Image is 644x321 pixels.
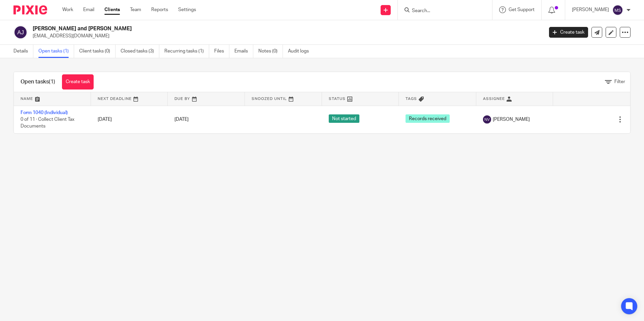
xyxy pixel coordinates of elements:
[62,6,73,13] a: Work
[234,45,253,58] a: Emails
[104,6,120,13] a: Clients
[572,6,609,13] p: [PERSON_NAME]
[411,8,472,14] input: Search
[288,45,314,58] a: Audit logs
[178,6,196,13] a: Settings
[83,6,94,13] a: Email
[21,117,74,129] span: 0 of 11 · Collect Client Tax Documents
[121,45,159,58] a: Closed tasks (3)
[130,6,141,13] a: Team
[612,5,623,15] img: svg%3E
[151,6,168,13] a: Reports
[79,45,116,58] a: Client tasks (0)
[33,25,438,32] h2: [PERSON_NAME] and [PERSON_NAME]
[614,79,625,84] span: Filter
[91,106,168,133] td: [DATE]
[493,116,530,123] span: [PERSON_NAME]
[21,78,55,85] h1: Open tasks
[62,74,94,90] a: Create task
[13,5,47,14] img: Pixie
[329,97,346,101] span: Status
[406,114,450,123] span: Records received
[483,115,491,123] img: svg%3E
[49,79,55,84] span: (1)
[214,45,229,58] a: Files
[406,97,417,101] span: Tags
[252,97,287,101] span: Snoozed Until
[13,25,28,39] img: svg%3E
[33,33,539,39] p: [EMAIL_ADDRESS][DOMAIN_NAME]
[13,45,33,58] a: Details
[258,45,283,58] a: Notes (0)
[21,110,68,115] a: Form 1040 (Individual)
[174,117,189,122] span: [DATE]
[329,114,359,123] span: Not started
[549,27,588,38] a: Create task
[164,45,209,58] a: Recurring tasks (1)
[509,7,535,12] span: Get Support
[38,45,74,58] a: Open tasks (1)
